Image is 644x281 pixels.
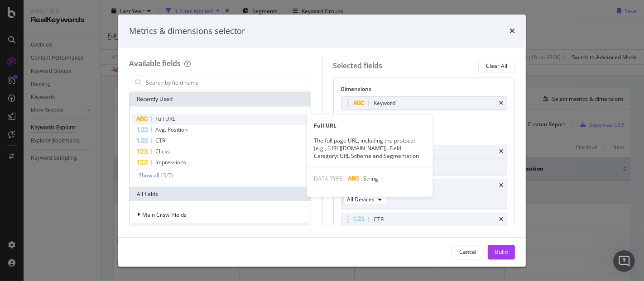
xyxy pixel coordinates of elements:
[155,137,165,145] span: CTR
[452,245,484,259] button: Cancel
[130,187,311,201] div: All fields
[130,92,311,107] div: Recently Used
[314,175,344,182] span: DATA TYPE:
[155,126,187,134] span: Avg. Position
[613,250,635,272] iframe: Intercom live chat
[139,172,159,179] div: Show all
[159,172,173,180] div: ( 5 / 7 )
[488,245,515,259] button: Build
[499,217,503,222] div: times
[364,175,379,182] span: String
[374,99,396,108] div: Keyword
[341,213,508,243] div: CTRtimesAll Devices
[499,149,503,154] div: times
[478,59,515,73] button: Clear All
[307,121,433,129] div: Full URL
[129,59,181,69] div: Available fields
[131,223,309,238] div: URLs
[341,86,508,97] div: Dimensions
[347,196,375,204] span: All Devices
[341,97,508,110] div: Keywordtimes
[499,101,503,106] div: times
[129,25,245,37] div: Metrics & dimensions selector
[142,211,187,219] span: Main Crawl Fields
[499,183,503,188] div: times
[486,62,507,70] div: Clear All
[145,76,309,90] input: Search by field name
[307,136,433,159] div: The full page URL, including the protocol (e.g., [URL][DOMAIN_NAME]). Field Category: URL Scheme ...
[459,248,476,256] div: Cancel
[155,148,170,156] span: Clicks
[155,115,175,123] span: Full URL
[374,215,384,224] div: CTR
[333,61,383,71] div: Selected fields
[118,14,526,267] div: modal
[509,25,515,37] div: times
[495,248,508,256] div: Build
[155,159,186,167] span: Impressions
[343,194,386,205] button: All Devices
